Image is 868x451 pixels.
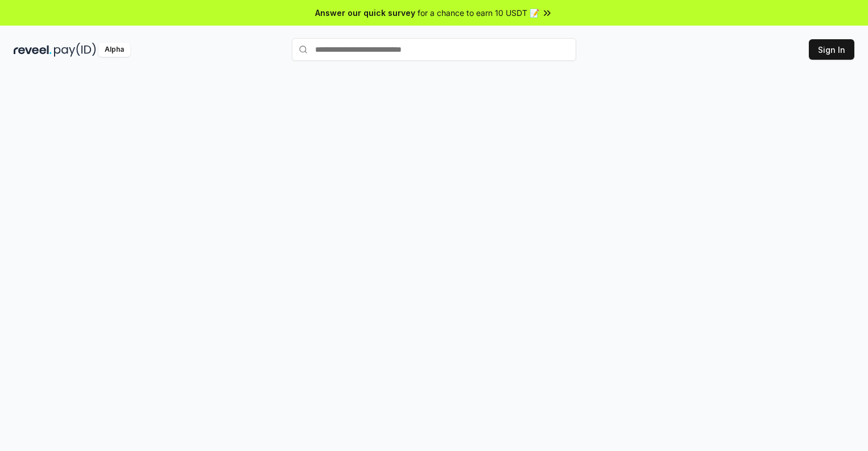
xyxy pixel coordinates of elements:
[14,43,52,57] img: reveel_dark
[315,7,415,19] span: Answer our quick survey
[809,39,854,60] button: Sign In
[54,43,96,57] img: pay_id
[418,7,539,19] span: for a chance to earn 10 USDT 📝
[98,43,130,57] div: Alpha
